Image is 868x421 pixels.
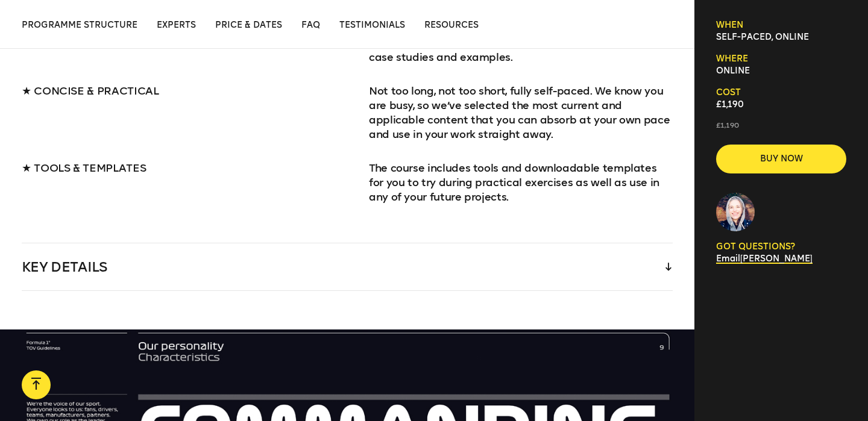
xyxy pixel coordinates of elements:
span: Price & Dates [215,20,282,30]
a: Email[PERSON_NAME] [716,254,813,264]
p: £1,190 [716,99,846,111]
span: FAQ [301,20,320,30]
p: Self-paced, Online [716,31,846,43]
p: ★ CONCISE & PRACTICAL [22,84,347,98]
h6: Cost [716,87,846,99]
p: ★ TOOLS & TEMPLATES [22,161,347,175]
h6: When [716,19,846,31]
span: Experts [157,20,196,30]
span: Programme Structure [22,20,137,30]
p: The course includes tools and downloadable templates for you to try during practical exercises as... [369,161,673,204]
span: BUY NOW [735,153,827,165]
p: GOT QUESTIONS? [716,241,846,253]
p: Not too long, not too short, fully self-paced. We know you are busy, so we’ve selected the most c... [369,84,673,142]
p: £1,190 [716,120,846,130]
p: Online [716,65,846,77]
span: Resources [424,20,479,30]
div: Key Details [22,243,673,290]
span: Testimonials [339,20,405,30]
a: BUY NOW [716,145,846,173]
h6: Where [716,53,846,65]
